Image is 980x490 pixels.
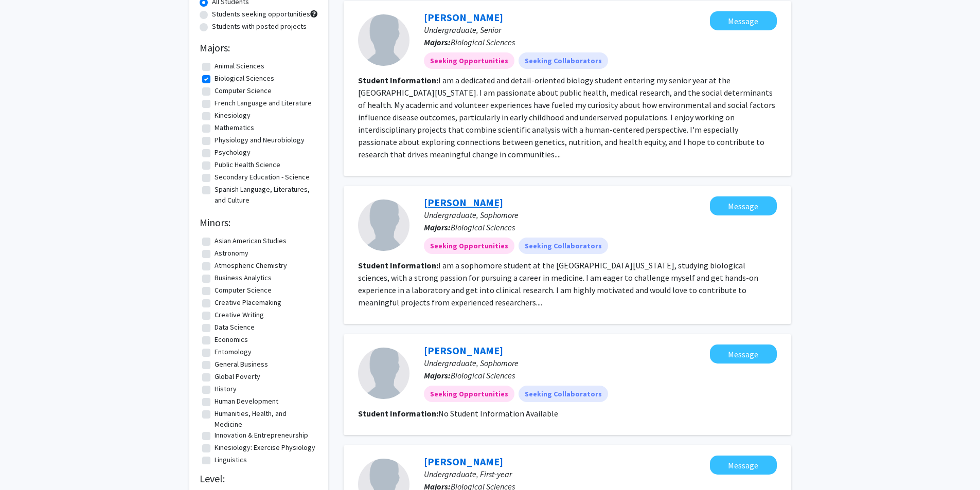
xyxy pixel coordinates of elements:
[215,159,280,170] label: Public Health Science
[451,37,515,47] span: Biological Sciences
[215,235,287,246] label: Asian American Studies
[358,408,438,419] b: Student Information:
[215,110,251,121] label: Kinesiology
[215,172,310,183] label: Secondary Education - Science
[215,85,272,96] label: Computer Science
[215,347,252,357] label: Entomology
[215,260,287,271] label: Atmospheric Chemistry
[710,11,777,30] button: Message Laura DiPalma
[424,25,501,35] span: Undergraduate, Senior
[215,442,315,453] label: Kinesiology: Exercise Physiology
[358,260,438,270] b: Student Information:
[424,196,503,209] a: [PERSON_NAME]
[215,184,315,206] label: Spanish Language, Literatures, and Culture
[215,135,305,146] label: Physiology and Neurobiology
[424,210,519,220] span: Undergraduate, Sophomore
[358,75,775,159] fg-read-more: I am a dedicated and detail-oriented biology student entering my senior year at the [GEOGRAPHIC_D...
[215,371,260,382] label: Global Poverty
[215,430,308,441] label: Innovation & Entrepreneurship
[215,408,315,430] label: Humanities, Health, and Medicine
[212,21,307,32] label: Students with posted projects
[200,473,318,485] h2: Level:
[215,285,272,296] label: Computer Science
[215,273,272,283] label: Business Analytics
[215,455,247,465] label: Linguistics
[212,9,310,20] label: Students seeking opportunities
[215,396,278,407] label: Human Development
[451,222,515,232] span: Biological Sciences
[710,344,777,364] button: Message Kalista Hughes
[215,310,264,320] label: Creative Writing
[424,386,514,402] mat-chip: Seeking Opportunities
[200,42,318,54] h2: Majors:
[215,98,312,108] label: French Language and Literature
[215,384,237,394] label: History
[215,122,254,133] label: Mathematics
[424,222,451,232] b: Majors:
[424,238,514,254] mat-chip: Seeking Opportunities
[215,61,264,71] label: Animal Sciences
[451,370,515,380] span: Biological Sciences
[215,322,255,333] label: Data Science
[424,455,503,468] a: [PERSON_NAME]
[424,469,512,479] span: Undergraduate, First-year
[215,297,281,308] label: Creative Placemaking
[519,238,608,254] mat-chip: Seeking Collaborators
[438,408,558,419] span: No Student Information Available
[519,386,608,402] mat-chip: Seeking Collaborators
[215,359,268,370] label: General Business
[424,358,519,368] span: Undergraduate, Sophomore
[215,248,248,259] label: Astronomy
[710,196,777,215] button: Message Kayla Mollaan
[424,11,503,24] a: [PERSON_NAME]
[710,456,777,475] button: Message Darshana Adhikari
[519,52,608,69] mat-chip: Seeking Collaborators
[215,334,248,345] label: Economics
[424,52,514,69] mat-chip: Seeking Opportunities
[358,75,438,85] b: Student Information:
[215,73,274,84] label: Biological Sciences
[424,344,503,357] a: [PERSON_NAME]
[215,147,251,158] label: Psychology
[424,37,451,47] b: Majors:
[358,260,758,307] fg-read-more: I am a sophomore student at the [GEOGRAPHIC_DATA][US_STATE], studying biological sciences, with a...
[200,216,318,229] h2: Minors:
[424,370,451,380] b: Majors:
[8,444,44,482] iframe: Chat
